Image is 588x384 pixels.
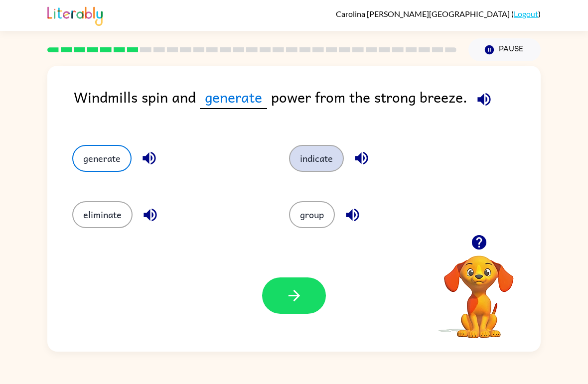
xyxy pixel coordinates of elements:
[468,38,541,61] button: Pause
[47,4,103,26] img: Literably
[336,9,541,18] div: ( )
[74,86,541,125] div: Windmills spin and power from the strong breeze.
[72,201,133,228] button: eliminate
[514,9,538,18] a: Logout
[72,145,132,172] button: generate
[289,145,344,172] button: indicate
[289,201,335,228] button: group
[429,240,529,340] video: Your browser must support playing .mp4 files to use Literably. Please try using another browser.
[200,86,267,109] span: generate
[336,9,511,18] span: Carolina [PERSON_NAME][GEOGRAPHIC_DATA]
